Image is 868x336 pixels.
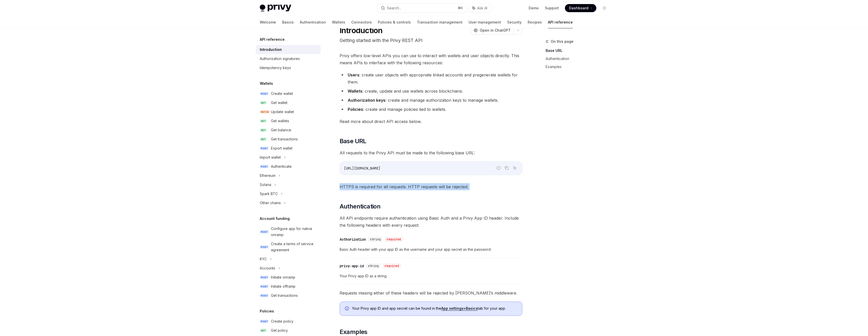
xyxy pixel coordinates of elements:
[271,292,298,299] div: Get transactions
[260,47,282,53] div: Introduction
[368,264,379,268] span: string
[256,239,321,255] a: POSTCreate a terms of service agreement
[260,245,269,249] span: POST
[260,320,269,323] span: POST
[546,63,613,71] a: Examples
[385,237,403,242] div: required
[340,106,522,113] li: : create and manage policies tied to wallets.
[260,294,269,298] span: POST
[256,98,321,107] a: GETGet wallet
[256,224,321,239] a: POSTConfigure app for native onramp
[260,36,285,43] h5: API reference
[340,52,522,66] span: Privy offers low-level APIs you can use to interact with wallets and user objects directly. This ...
[260,216,290,222] h5: Account funding
[344,166,380,171] span: [URL][DOMAIN_NAME]
[352,306,517,311] span: Your Privy app ID and app secret can be found in the tab for your app.
[377,4,466,13] button: Search...⌘K
[348,98,385,103] strong: Authorization keys
[340,202,381,211] span: Authentication
[348,89,362,94] strong: Wallets
[340,273,522,279] span: Your Privy app ID as a string.
[387,5,401,11] div: Search...
[480,28,511,33] span: Open in ChatGPT
[340,149,522,156] span: All requests to the Privy API must be made to the following base URL:
[340,118,522,125] span: Read more about direct API access below.
[256,326,321,335] a: GETGet policy
[569,6,588,11] span: Dashboard
[340,137,366,145] span: Base URL
[348,107,363,112] strong: Policies
[260,285,269,288] span: POST
[256,317,321,326] a: POSTCreate policy
[260,128,267,132] span: GET
[340,237,366,242] div: Authorization
[507,16,522,28] a: Security
[260,329,267,332] span: GET
[370,237,381,241] span: string
[340,37,522,44] p: Getting started with the Privy REST API
[282,16,294,28] a: Basics
[260,146,269,150] span: POST
[260,56,300,62] div: Authorization signatures
[256,116,321,125] a: GETGet wallets
[378,16,411,28] a: Policies & controls
[260,101,267,105] span: GET
[340,71,522,86] li: : create user objects with appropriate linked accounts and pregenerate wallets for them.
[383,263,401,268] div: required
[260,182,271,188] div: Solana
[260,165,269,169] span: POST
[441,306,478,311] a: App settings>Basics
[256,144,321,153] a: POSTExport wallet
[351,16,372,28] a: Connectors
[340,328,367,336] span: Examples
[340,97,522,104] li: : create and manage authorization keys to manage wallets.
[256,107,321,116] a: PATCHUpdate wallet
[600,4,608,12] button: Toggle dark mode
[546,55,613,63] a: Authentication
[271,145,292,151] div: Export wallet
[256,282,321,291] a: POSTInitiate offramp
[441,306,464,310] strong: App settings
[260,173,275,179] div: Ethereum
[271,127,291,133] div: Get balance
[256,273,321,282] a: POSTInitiate onramp
[271,318,293,324] div: Create policy
[300,16,326,28] a: Authentication
[256,54,321,63] a: Authorization signatures
[495,165,502,171] button: Report incorrect code
[260,16,276,28] a: Welcome
[466,306,478,310] strong: Basics
[260,119,267,123] span: GET
[260,5,291,12] img: light logo
[260,276,269,279] span: POST
[345,306,350,311] svg: Info
[271,327,288,333] div: Get policy
[340,183,522,190] span: HTTPS is required for all requests. HTTP requests will be rejected.
[271,118,289,124] div: Get wallets
[256,89,321,98] a: POSTCreate wallet
[256,45,321,54] a: Introduction
[348,72,359,77] strong: Users
[260,191,278,197] div: Spark BTC
[260,256,267,262] div: KYC
[256,135,321,144] a: GETGet transactions
[340,246,522,253] span: Basic Auth header with your app ID as the username and your app secret as the password.
[271,91,293,97] div: Create wallet
[260,80,273,87] h5: Wallets
[260,308,274,314] h5: Policies
[546,47,613,55] a: Base URL
[529,6,539,11] a: Demo
[271,136,298,142] div: Get transactions
[271,109,294,115] div: Update wallet
[469,4,491,13] button: Ask AI
[470,26,514,35] button: Open in ChatGPT
[551,38,574,45] span: On this page
[417,16,463,28] a: Transaction management
[332,16,345,28] a: Wallets
[340,215,522,229] span: All API endpoints require authentication using Basic Auth and a Privy App ID header. Include the ...
[260,230,269,234] span: POST
[528,16,542,28] a: Recipes
[260,65,291,71] div: Idempotency keys
[340,263,364,268] div: privy-app-id
[548,16,573,28] a: API reference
